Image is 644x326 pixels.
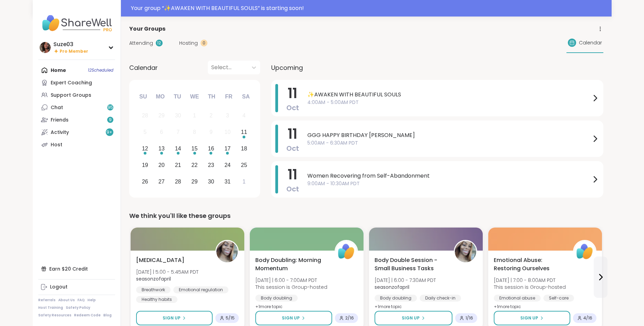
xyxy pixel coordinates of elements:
[204,174,218,189] div: Choose Thursday, October 30th, 2025
[193,127,196,137] div: 8
[494,277,566,284] span: [DATE] | 7:00 - 8:00AM PDT
[192,144,198,153] div: 15
[579,39,602,46] span: Calendar
[208,160,214,170] div: 23
[53,41,88,48] div: Suze03
[220,141,235,156] div: Choose Friday, October 17th, 2025
[574,241,595,262] img: ShareWell
[226,111,229,120] div: 3
[226,315,235,321] span: 5 / 15
[224,127,231,137] div: 10
[255,277,327,284] span: [DATE] | 6:00 - 7:00AM PDT
[193,111,196,120] div: 1
[224,160,231,170] div: 24
[204,158,218,172] div: Choose Thursday, October 23rd, 2025
[307,180,591,187] span: 9:00AM - 10:30AM PDT
[187,141,202,156] div: Choose Wednesday, October 15th, 2025
[402,315,420,321] span: Sign Up
[38,11,115,35] img: ShareWell Nav Logo
[159,160,165,170] div: 20
[129,40,153,47] span: Attending
[375,256,446,273] span: Body Double Session - Small Business Tasks
[135,89,151,104] div: Su
[179,40,198,47] span: Hosting
[375,277,436,284] span: [DATE] | 6:00 - 7:30AM PDT
[187,89,202,104] div: We
[129,63,158,72] span: Calendar
[255,311,332,325] button: Sign Up
[220,125,235,140] div: Not available Friday, October 10th, 2025
[208,177,214,186] div: 30
[159,144,165,153] div: 13
[375,295,417,302] div: Body doubling
[237,108,252,123] div: Not available Saturday, October 4th, 2025
[237,125,252,140] div: Choose Saturday, October 11th, 2025
[160,127,163,137] div: 6
[51,129,69,136] div: Activity
[38,281,115,293] a: Logout
[466,315,473,321] span: 1 / 16
[156,40,163,46] div: 12
[336,241,357,262] img: ShareWell
[171,174,185,189] div: Choose Tuesday, October 28th, 2025
[40,42,51,53] img: Suze03
[520,315,538,321] span: Sign Up
[154,125,169,140] div: Not available Monday, October 6th, 2025
[286,103,299,113] span: Oct
[74,313,101,318] a: Redeem Code
[163,315,181,321] span: Sign Up
[307,139,591,147] span: 5:00AM - 6:30AM PDT
[255,295,298,302] div: Body doubling
[192,160,198,170] div: 22
[170,89,185,104] div: Tu
[38,305,63,310] a: Host Training
[175,144,181,153] div: 14
[455,241,476,262] img: seasonzofapril
[307,91,591,99] span: ✨AWAKEN WITH BEAUTIFUL SOULS
[176,127,180,137] div: 7
[237,174,252,189] div: Choose Saturday, November 1st, 2025
[220,158,235,172] div: Choose Friday, October 24th, 2025
[51,104,63,111] div: Chat
[38,263,115,275] div: Earn $20 Credit
[171,141,185,156] div: Choose Tuesday, October 14th, 2025
[51,141,62,148] div: Host
[209,127,213,137] div: 9
[494,284,566,291] span: This session is Group-hosted
[138,125,153,140] div: Not available Sunday, October 5th, 2025
[204,141,218,156] div: Choose Thursday, October 16th, 2025
[307,131,591,139] span: GGG HAPPY BIRTHDAY [PERSON_NAME]
[142,111,148,120] div: 28
[131,4,607,12] div: Your group “ ✨AWAKEN WITH BEAUTIFUL SOULS ” is starting soon!
[138,108,153,123] div: Not available Sunday, September 28th, 2025
[243,111,246,120] div: 4
[153,89,168,104] div: Mo
[143,127,146,137] div: 5
[307,172,591,180] span: Women Recovering from Self-Abandonment
[375,311,452,325] button: Sign Up
[136,296,177,303] div: Healthy habits
[175,160,181,170] div: 21
[51,80,92,86] div: Expert Coaching
[204,108,218,123] div: Not available Thursday, October 2nd, 2025
[136,286,171,293] div: Breathwork
[66,305,90,310] a: Safety Policy
[154,141,169,156] div: Choose Monday, October 13th, 2025
[288,165,297,184] span: 11
[173,286,228,293] div: Emotional regulation
[138,174,153,189] div: Choose Sunday, October 26th, 2025
[136,311,213,325] button: Sign Up
[38,298,55,303] a: Referrals
[187,158,202,172] div: Choose Wednesday, October 22nd, 2025
[420,295,461,302] div: Daily check-in
[307,99,591,106] span: 4:00AM - 5:00AM PDT
[494,295,541,302] div: Emotional abuse
[138,141,153,156] div: Choose Sunday, October 12th, 2025
[224,144,231,153] div: 17
[288,124,297,144] span: 11
[192,177,198,186] div: 29
[220,108,235,123] div: Not available Friday, October 3rd, 2025
[136,275,171,282] b: seasonzofapril
[142,160,148,170] div: 19
[282,315,300,321] span: Sign Up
